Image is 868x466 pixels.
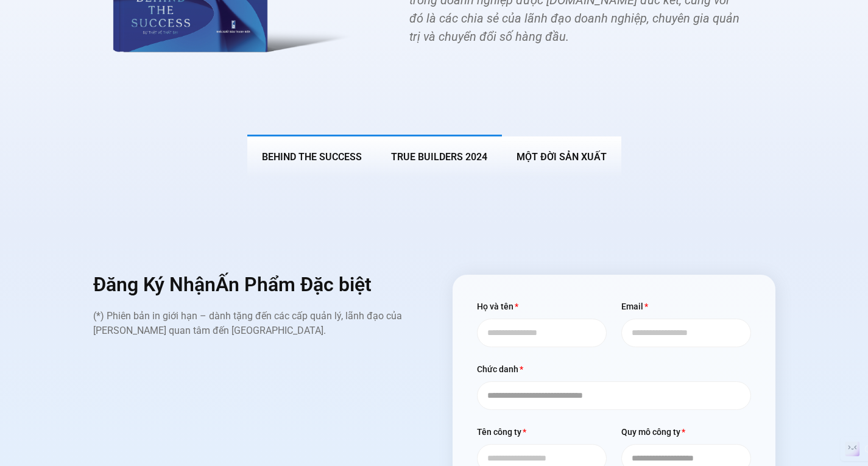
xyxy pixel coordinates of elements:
label: Email [621,299,649,319]
label: Quy mô công ty [621,425,686,444]
span: True Builders 2024 [391,151,487,163]
label: Tên công ty [477,425,527,444]
span: Ấn Phẩm Đặc biệt [216,273,372,296]
h2: Đăng Ký Nhận [93,275,416,294]
span: MỘT ĐỜI SẢN XUẤT [517,151,607,163]
span: BEHIND THE SUCCESS [262,151,362,163]
label: Họ và tên [477,299,519,319]
p: (*) Phiên bản in giới hạn – dành tặng đến các cấp quản lý, lãnh đạo của [PERSON_NAME] quan tâm đế... [93,309,416,338]
label: Chức danh [477,362,524,381]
